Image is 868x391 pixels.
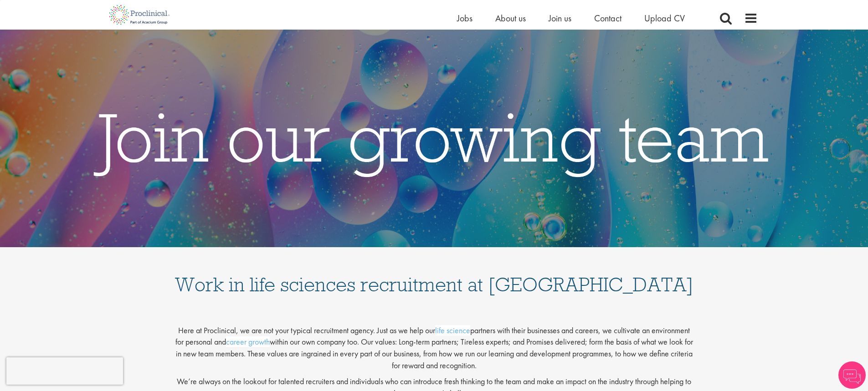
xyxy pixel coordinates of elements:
a: Join us [549,12,571,24]
a: Upload CV [644,12,685,24]
a: About us [495,12,526,24]
img: Chatbot [838,361,866,389]
a: Contact [594,12,621,24]
a: Jobs [457,12,473,24]
p: Here at Proclinical, we are not your typical recruitment agency. Just as we help our partners wit... [175,317,694,371]
a: life science [435,325,470,335]
iframe: reCAPTCHA [6,357,123,385]
h1: Work in life sciences recruitment at [GEOGRAPHIC_DATA] [175,256,694,295]
a: career growth [226,336,270,347]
